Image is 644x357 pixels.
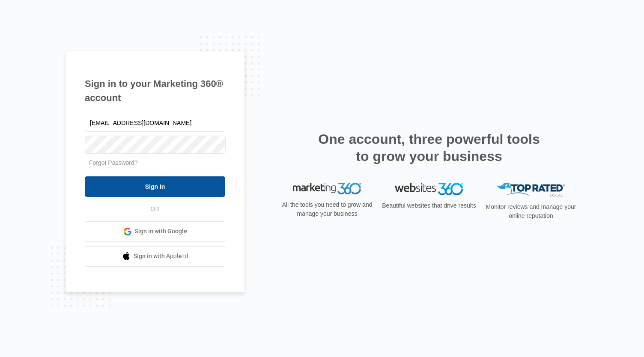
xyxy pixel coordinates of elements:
[134,252,188,261] span: Sign in with Apple Id
[395,183,463,195] img: Websites 360
[279,200,375,218] p: All the tools you need to grow and manage your business
[89,159,138,166] a: Forgot Password?
[85,176,225,197] input: Sign In
[293,183,361,195] img: Marketing 360
[316,131,543,165] h2: One account, three powerful tools to grow your business
[381,201,477,210] p: Beautiful websites that drive results
[85,246,225,267] a: Sign in with Apple Id
[145,205,166,214] span: OR
[85,77,225,105] h1: Sign in to your Marketing 360® account
[497,183,565,197] img: Top Rated Local
[135,227,187,236] span: Sign in with Google
[483,202,579,220] p: Monitor reviews and manage your online reputation
[85,114,225,132] input: Email
[85,221,225,242] a: Sign in with Google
